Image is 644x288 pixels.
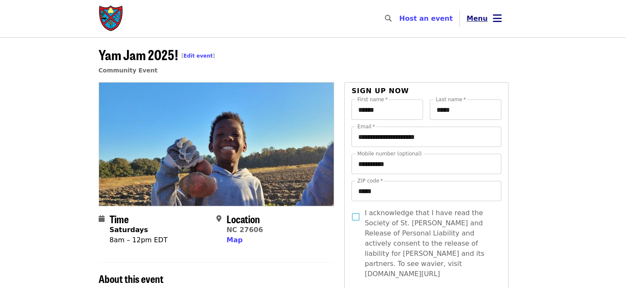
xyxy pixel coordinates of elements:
a: Community Event [99,67,158,74]
strong: Saturdays [110,226,148,234]
label: Last name [436,97,466,102]
span: Time [110,211,129,226]
span: About this event [99,271,163,286]
input: Email [351,127,501,147]
i: calendar icon [99,215,105,223]
span: [ ] [182,53,215,59]
span: Location [227,211,260,226]
a: NC 27606 [227,226,263,234]
input: Last name [430,100,501,120]
i: search icon [385,14,392,22]
img: Society of St. Andrew - Home [99,5,124,32]
input: ZIP code [351,181,501,201]
input: First name [351,100,423,120]
label: Email [357,124,375,129]
span: Sign up now [351,87,409,95]
a: Edit event [183,53,213,59]
button: Map [227,235,243,245]
input: Mobile number (optional) [351,154,501,174]
span: Menu [467,14,488,22]
span: I acknowledge that I have read the Society of St. [PERSON_NAME] and Release of Personal Liability... [365,208,494,279]
i: bars icon [493,12,502,25]
button: Toggle account menu [460,8,509,29]
i: map-marker-alt icon [216,215,221,223]
a: Host an event [399,14,453,22]
span: Yam Jam 2025! [99,44,215,64]
div: 8am – 12pm EDT [110,235,168,245]
label: Mobile number (optional) [357,151,422,156]
label: First name [357,97,388,102]
input: Search [397,8,404,29]
span: Map [227,236,243,244]
img: Yam Jam 2025! organized by Society of St. Andrew [99,83,334,205]
label: ZIP code [357,178,383,183]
